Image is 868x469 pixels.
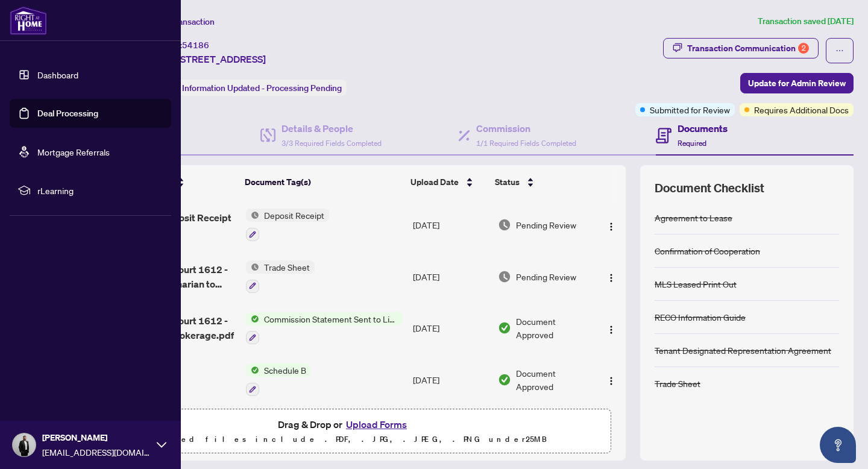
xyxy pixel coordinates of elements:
button: Status IconTrade Sheet [246,260,315,293]
a: Dashboard [37,69,78,80]
button: Logo [602,370,621,389]
span: Requires Additional Docs [754,103,849,116]
span: View Transaction [150,16,215,27]
span: 1/1 Required Fields Completed [476,139,576,148]
button: Upload Forms [342,417,410,432]
div: Agreement to Lease [655,211,732,224]
img: Logo [606,325,616,335]
p: Supported files include .PDF, .JPG, .JPEG, .PNG under 25 MB [85,432,603,447]
td: [DATE] [408,303,493,354]
a: Mortgage Referrals [37,146,110,157]
span: Pending Review [516,270,576,283]
th: Document Tag(s) [240,165,406,199]
button: Status IconDeposit Receipt [246,209,329,241]
span: Document Checklist [655,180,764,197]
span: Drag & Drop orUpload FormsSupported files include .PDF, .JPG, .JPEG, .PNG under25MB [78,409,611,454]
a: Deal Processing [37,108,98,119]
img: Logo [606,222,616,231]
span: Commission Statement Sent to Listing Brokerage [259,312,402,326]
button: Logo [602,215,621,234]
span: Required [678,139,706,148]
span: Status [495,175,520,189]
span: 54186 [182,40,209,51]
h4: Details & People [281,121,382,136]
article: Transaction saved [DATE] [758,14,854,28]
div: RECO Information Guide [655,310,746,324]
img: Document Status [498,218,511,231]
td: [DATE] [408,354,493,406]
div: Transaction Communication [687,39,809,58]
img: Status Icon [246,364,259,377]
img: logo [10,6,47,35]
img: Profile Icon [13,433,36,456]
span: Schedule B [259,364,311,377]
img: Status Icon [246,260,259,274]
span: Update for Admin Review [748,74,846,93]
h4: Commission [476,121,576,136]
img: Logo [606,376,616,386]
button: Status IconCommission Statement Sent to Listing Brokerage [246,312,402,345]
button: Open asap [820,427,856,463]
img: Status Icon [246,209,259,222]
div: 2 [798,43,809,54]
button: Logo [602,318,621,338]
span: 1612-[STREET_ADDRESS] [149,52,266,66]
span: Submitted for Review [650,103,730,116]
span: Document Approved [516,367,591,393]
span: Information Updated - Processing Pending [182,83,342,93]
div: Trade Sheet [655,377,700,390]
img: Document Status [498,270,511,283]
th: Status [490,165,593,199]
img: Document Status [498,321,511,335]
td: [DATE] [408,199,493,251]
button: Logo [602,267,621,286]
span: Drag & Drop or [278,417,410,432]
td: [DATE] [408,251,493,303]
span: rLearning [37,184,163,197]
span: Trade Sheet [259,260,315,274]
span: Pending Review [516,218,576,231]
div: MLS Leased Print Out [655,277,737,291]
button: Transaction Communication2 [663,38,819,58]
div: Confirmation of Cooperation [655,244,760,257]
button: Update for Admin Review [740,73,854,93]
span: Document Approved [516,315,591,341]
img: Status Icon [246,312,259,326]
span: [EMAIL_ADDRESS][DOMAIN_NAME] [42,445,151,459]
span: ellipsis [835,46,844,55]
th: Upload Date [406,165,490,199]
h4: Documents [678,121,728,136]
span: [PERSON_NAME] [42,431,151,444]
img: Document Status [498,373,511,386]
button: Status IconSchedule B [246,364,311,396]
span: 3/3 Required Fields Completed [281,139,382,148]
div: Tenant Designated Representation Agreement [655,344,831,357]
div: Status: [149,80,347,96]
span: Deposit Receipt [259,209,329,222]
img: Logo [606,273,616,283]
span: Upload Date [410,175,459,189]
